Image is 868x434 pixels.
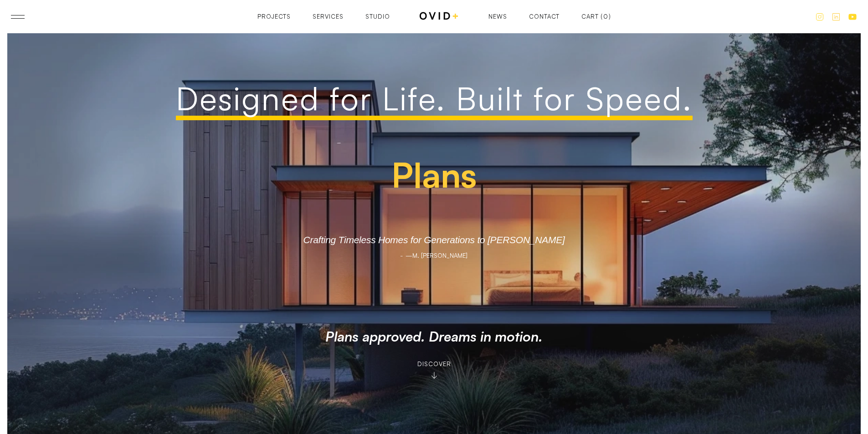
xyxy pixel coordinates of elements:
a: Contact [529,14,560,20]
a: Projects [257,14,291,20]
h1: Plans [351,149,517,199]
div: ) [609,14,611,20]
div: ( [601,14,603,20]
a: Open cart [581,14,611,20]
div: 0 [603,14,608,20]
a: Services [313,14,344,20]
h1: Designed for Life. Built for Speed. [176,81,693,120]
p: Crafting Timeless Homes for Generations to [PERSON_NAME] [297,229,571,245]
div: - [400,249,403,262]
div: Discover [417,359,451,369]
div: —M. [PERSON_NAME] [406,249,467,262]
div: Cart [581,14,599,20]
a: Studio [365,14,390,20]
h3: Plans approved. Dreams in motion. [325,328,543,345]
a: News [488,14,507,20]
a: Discover [417,359,451,380]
